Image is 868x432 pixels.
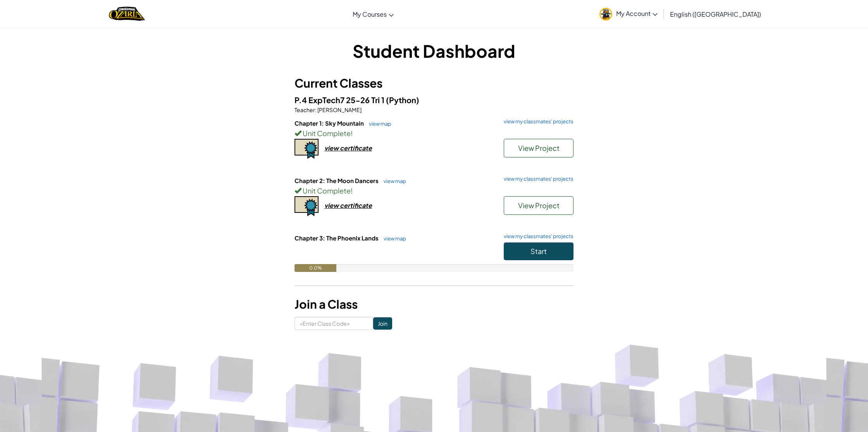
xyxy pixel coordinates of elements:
[294,264,336,272] div: 0.0%
[294,295,573,313] h3: Join a Class
[380,178,406,184] a: view map
[365,121,391,127] a: view map
[294,201,372,209] a: view certificate
[504,139,573,157] button: View Project
[294,39,573,63] h1: Student Dashboard
[504,242,573,260] button: Start
[351,186,353,195] span: !
[500,119,573,124] a: view my classmates' projects
[373,317,392,330] input: Join
[530,247,547,256] span: Start
[351,129,353,138] span: !
[315,106,317,113] span: :
[317,106,362,113] span: [PERSON_NAME]
[294,177,380,184] span: Chapter 2: The Moon Dancers
[616,9,658,17] span: My Account
[504,196,573,215] button: View Project
[294,106,315,113] span: Teacher
[301,129,351,138] span: Unit Complete
[294,317,373,330] input: <Enter Class Code>
[599,8,612,21] img: avatar
[500,234,573,239] a: view my classmates' projects
[666,3,765,24] a: English ([GEOGRAPHIC_DATA])
[353,10,387,18] span: My Courses
[294,95,386,105] span: P.4 ExpTech7 25-26 Tri 1
[301,186,351,195] span: Unit Complete
[324,201,372,209] div: view certificate
[596,2,661,26] a: My Account
[109,6,145,22] a: Ozaria by CodeCombat logo
[518,201,560,210] span: View Project
[670,10,761,18] span: English ([GEOGRAPHIC_DATA])
[380,235,406,242] a: view map
[294,234,380,242] span: Chapter 3: The Phoenix Lands
[324,144,372,152] div: view certificate
[386,95,419,105] span: (Python)
[109,6,145,22] img: Home
[349,3,398,24] a: My Courses
[294,139,319,159] img: certificate-icon.png
[294,144,372,152] a: view certificate
[500,176,573,181] a: view my classmates' projects
[294,74,573,92] h3: Current Classes
[294,119,365,127] span: Chapter 1: Sky Mountain
[294,196,319,216] img: certificate-icon.png
[518,143,560,152] span: View Project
